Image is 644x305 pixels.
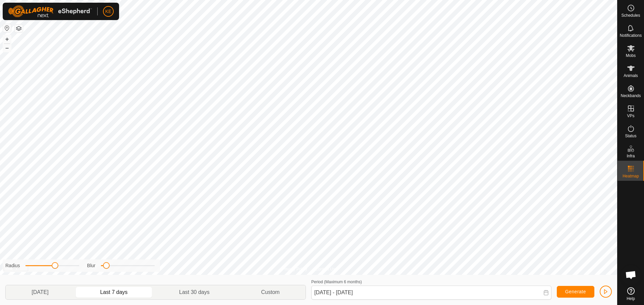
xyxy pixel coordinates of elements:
span: Heatmap [623,174,639,178]
div: Open chat [621,265,641,285]
button: Reset Map [3,24,11,32]
span: [DATE] [32,288,48,296]
span: Generate [565,289,586,294]
a: Privacy Policy [282,266,307,272]
label: Period (Maximum 6 months) [311,280,362,284]
button: – [3,44,11,52]
a: Contact Us [315,266,335,272]
span: Animals [624,74,638,78]
button: Generate [557,286,594,298]
span: Schedules [621,13,640,17]
span: Last 7 days [100,288,127,296]
span: Status [625,134,636,138]
span: Notifications [620,33,642,37]
button: + [3,35,11,43]
span: Infra [627,154,635,158]
button: Map Layers [15,24,23,32]
span: VPs [627,114,634,118]
span: Last 30 days [179,288,210,296]
span: Neckbands [621,94,641,98]
span: KE [105,8,112,15]
span: Help [627,297,635,301]
img: Gallagher Logo [8,5,92,17]
a: Help [618,285,644,303]
span: Mobs [626,54,636,58]
label: Radius [5,262,20,269]
span: Custom [261,288,280,296]
label: Blur [87,262,96,269]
